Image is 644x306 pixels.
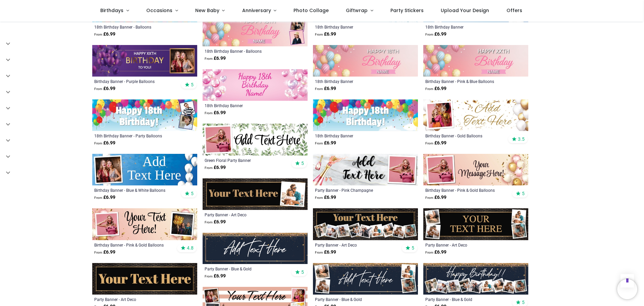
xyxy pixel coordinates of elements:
[423,99,528,131] img: Personalised Happy Birthday Banner - Gold Balloons - 1 Photo Upload
[205,274,213,278] span: From
[191,82,194,88] span: 5
[92,154,197,185] img: Personalised Happy Birthday Banner - Blue & White Balloons - 1 Photo Upload
[92,263,197,295] img: Personalised Party Banner - Art Deco - Custom Text
[425,87,433,91] span: From
[205,110,226,116] strong: £ 6.99
[205,55,226,62] strong: £ 6.99
[313,45,418,77] img: Happy 18th Birthday Banner - Pink & Blue Balloons
[423,154,528,185] img: Personalised Happy Birthday Banner - Pink & Gold Balloons - 1 Photo Upload
[94,85,115,92] strong: £ 6.99
[205,103,285,108] a: 18th Birthday Banner
[425,194,446,201] strong: £ 6.99
[425,24,506,30] a: 18th Birthday Banner
[205,158,285,163] a: Green Floral Party Banner
[293,7,329,14] span: Photo Collage
[94,187,175,193] a: Birthday Banner - Blue & White Balloons
[315,133,396,138] div: 18th Birthday Banner
[315,140,336,146] strong: £ 6.99
[346,7,368,14] span: Giftwrap
[315,194,336,201] strong: £ 6.99
[94,33,102,36] span: From
[425,187,506,193] a: Birthday Banner - Pink & Gold Balloons
[94,24,175,30] a: 18th Birthday Banner - Balloons
[94,79,175,84] a: Birthday Banner - Purple Balloons
[425,140,446,146] strong: £ 6.99
[100,7,123,14] span: Birthdays
[94,242,175,248] a: Birthday Banner - Pink & Gold Balloons
[441,7,489,14] span: Upload Your Design
[315,251,323,254] span: From
[191,190,194,196] span: 5
[187,245,194,251] span: 4.8
[522,190,525,196] span: 5
[313,154,418,185] img: Personalised Party Banner - Pink Champagne - Custom Text & 1 Photo Upload
[423,208,528,240] img: Personalised Party Banner - Art Deco - Custom Text & 4 Photo Upload
[205,164,226,171] strong: £ 6.99
[94,297,175,302] div: Party Banner - Art Deco
[242,7,271,14] span: Anniversary
[425,251,433,254] span: From
[315,31,336,38] strong: £ 6.99
[518,136,525,142] span: 3.5
[205,57,213,60] span: From
[301,160,304,166] span: 5
[425,242,506,248] a: Party Banner - Art Deco
[425,79,506,84] a: Birthday Banner - Pink & Blue Balloons
[203,15,308,46] img: Personalised Happy 18th Birthday Banner - Balloons - Custom Name & 2 Photo Upload
[203,233,308,264] img: Personalised Party Banner - Blue & Gold - Custom Text
[425,31,446,38] strong: £ 6.99
[205,266,285,271] a: Party Banner - Blue & Gold
[425,33,433,36] span: From
[313,99,418,131] img: Happy 18th Birthday Banner - Party Balloons
[205,219,226,225] strong: £ 6.99
[94,196,102,200] span: From
[425,297,506,302] a: Party Banner - Blue & Gold
[205,48,285,54] a: 18th Birthday Banner - Balloons
[425,141,433,145] span: From
[313,263,418,295] img: Personalised Party Banner - Blue & Gold - Custom Text & 4 Photo Upload
[301,269,304,275] span: 5
[205,273,226,279] strong: £ 6.99
[315,87,323,91] span: From
[92,208,197,240] img: Personalised Happy Birthday Banner - Pink & Gold Balloons - 2 Photo Upload
[315,297,396,302] div: Party Banner - Blue & Gold
[315,242,396,248] a: Party Banner - Art Deco
[315,187,396,193] div: Party Banner - Pink Champagne
[94,87,102,91] span: From
[205,220,213,224] span: From
[315,24,396,30] a: 18th Birthday Banner
[94,249,115,256] strong: £ 6.99
[205,166,213,170] span: From
[315,33,323,36] span: From
[94,194,115,201] strong: £ 6.99
[315,249,336,256] strong: £ 6.99
[425,133,506,138] a: Birthday Banner - Gold Balloons
[205,212,285,217] a: Party Banner - Art Deco
[315,79,396,84] a: 18th Birthday Banner
[315,85,336,92] strong: £ 6.99
[315,196,323,200] span: From
[506,7,522,14] span: Offers
[203,178,308,210] img: Personalised Party Banner - Art Deco - Custom Text & 1 Photo Upload
[94,133,175,138] a: 18th Birthday Banner - Party Balloons
[195,7,219,14] span: New Baby
[94,140,115,146] strong: £ 6.99
[617,279,637,299] iframe: Brevo live chat
[94,31,115,38] strong: £ 6.99
[425,85,446,92] strong: £ 6.99
[423,263,528,295] img: Personalised Party Banner - Blue & Gold - Custom Text & 9 Photo Upload
[92,99,197,131] img: Personalised Happy 18th Birthday Banner - Party Balloons - 2 Photo Upload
